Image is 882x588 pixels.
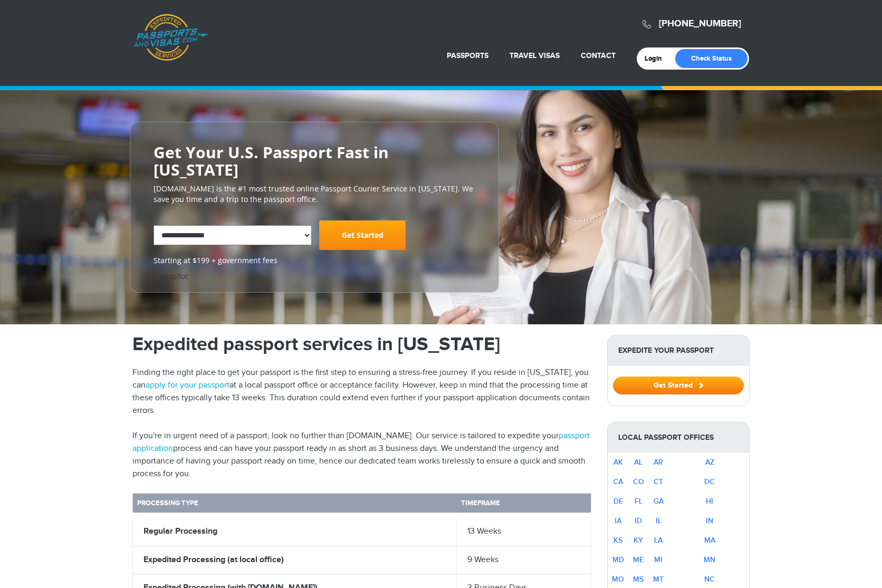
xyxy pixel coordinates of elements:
[706,516,713,525] a: IN
[635,497,643,506] a: FL
[704,536,715,545] a: MA
[143,526,217,536] strong: Regular Processing
[457,493,591,515] th: Timeframe
[645,54,669,63] a: Login
[154,255,475,266] span: Starting at $199 + government fees
[633,555,644,564] a: ME
[656,516,661,525] a: IL
[146,380,229,390] a: apply for your passport
[634,458,643,467] a: AL
[634,536,643,545] a: KY
[704,575,715,584] a: NC
[319,220,406,250] a: Get Started
[654,536,663,545] a: LA
[654,555,663,564] a: MI
[608,422,749,452] strong: Local Passport Offices
[613,458,623,467] a: AK
[633,575,644,584] a: MS
[457,546,591,574] td: 9 Weeks
[653,575,664,584] a: MT
[633,477,644,486] a: CO
[143,555,284,565] strong: Expedited Processing (at local office)
[510,51,560,60] a: Travel Visas
[704,555,715,564] a: MN
[704,477,715,486] a: DC
[154,143,475,178] h2: Get Your U.S. Passport Fast in [US_STATE]
[613,377,744,394] button: Get Started
[613,536,622,545] a: KS
[659,18,741,30] a: [PHONE_NUMBER]
[675,49,747,68] a: Check Status
[132,430,591,480] p: If you're in urgent need of a passport, look no further than [DOMAIN_NAME]. Our service is tailor...
[133,493,457,515] th: Processing Type
[654,458,663,467] a: AR
[132,431,590,454] a: passport application
[457,515,591,546] td: 13 Weeks
[613,477,623,486] a: CA
[132,367,591,417] p: Finding the right place to get your passport is the first step to ensuring a stress-free journey....
[447,51,488,60] a: Passports
[132,335,591,354] h1: Expedited passport services in [US_STATE]
[581,51,616,60] a: Contact
[654,497,664,506] a: GA
[613,497,623,506] a: DE
[612,575,624,584] a: MO
[615,516,621,525] a: IA
[654,477,663,486] a: CT
[705,458,714,467] a: AZ
[635,516,642,525] a: ID
[608,335,749,365] strong: Expedite Your Passport
[612,555,624,564] a: MD
[154,184,475,205] p: [DOMAIN_NAME] is the #1 most trusted online Passport Courier Service in [US_STATE]. We save you t...
[613,381,744,389] a: Get Started
[133,14,208,61] a: Passports & [DOMAIN_NAME]
[706,497,713,506] a: HI
[154,271,188,281] a: Trustpilot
